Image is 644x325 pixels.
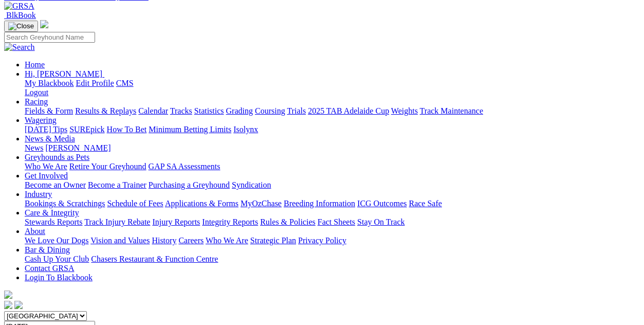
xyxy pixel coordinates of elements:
[152,218,200,226] a: Injury Reports
[25,106,640,116] div: Racing
[25,255,89,263] a: Cash Up Your Club
[25,227,45,236] a: About
[25,143,640,153] div: News & Media
[287,106,306,115] a: Trials
[116,79,134,87] a: CMS
[25,180,640,190] div: Get Involved
[107,199,163,208] a: Schedule of Fees
[4,21,38,32] button: Toggle navigation
[25,125,640,134] div: Wagering
[25,199,640,208] div: Industry
[226,106,253,115] a: Grading
[250,236,296,245] a: Strategic Plan
[4,11,36,20] a: BlkBook
[25,143,43,152] a: News
[25,134,75,143] a: News & Media
[25,116,57,124] a: Wagering
[25,88,48,97] a: Logout
[4,301,12,309] img: facebook.svg
[149,125,231,134] a: Minimum Betting Limits
[107,125,147,134] a: How To Bet
[25,153,89,161] a: Greyhounds as Pets
[241,199,282,208] a: MyOzChase
[25,236,640,245] div: About
[4,43,35,52] img: Search
[149,162,220,171] a: GAP SA Assessments
[25,60,45,69] a: Home
[308,106,389,115] a: 2025 TAB Adelaide Cup
[25,97,48,106] a: Racing
[152,236,176,245] a: History
[4,291,12,299] img: logo-grsa-white.png
[25,245,70,254] a: Bar & Dining
[40,20,48,28] img: logo-grsa-white.png
[25,190,52,198] a: Industry
[260,218,316,226] a: Rules & Policies
[69,162,146,171] a: Retire Your Greyhound
[25,162,67,171] a: Who We Are
[4,2,34,11] img: GRSA
[194,106,224,115] a: Statistics
[88,180,146,189] a: Become a Trainer
[25,218,82,226] a: Stewards Reports
[25,199,105,208] a: Bookings & Scratchings
[25,69,104,78] a: Hi, [PERSON_NAME]
[25,106,73,115] a: Fields & Form
[91,255,218,263] a: Chasers Restaurant & Function Centre
[233,125,258,134] a: Isolynx
[25,180,86,189] a: Become an Owner
[25,79,640,97] div: Hi, [PERSON_NAME]
[25,208,79,217] a: Care & Integrity
[284,199,355,208] a: Breeding Information
[202,218,258,226] a: Integrity Reports
[420,106,483,115] a: Track Maintenance
[391,106,418,115] a: Weights
[357,199,407,208] a: ICG Outcomes
[4,32,95,43] input: Search
[8,22,34,30] img: Close
[298,236,346,245] a: Privacy Policy
[232,180,271,189] a: Syndication
[25,79,74,87] a: My Blackbook
[25,264,74,273] a: Contact GRSA
[6,11,36,20] span: BlkBook
[138,106,168,115] a: Calendar
[25,236,88,245] a: We Love Our Dogs
[25,255,640,264] div: Bar & Dining
[25,218,640,227] div: Care & Integrity
[45,143,111,152] a: [PERSON_NAME]
[255,106,285,115] a: Coursing
[170,106,192,115] a: Tracks
[25,69,102,78] span: Hi, [PERSON_NAME]
[206,236,248,245] a: Who We Are
[25,125,67,134] a: [DATE] Tips
[178,236,204,245] a: Careers
[165,199,238,208] a: Applications & Forms
[14,301,23,309] img: twitter.svg
[25,171,68,180] a: Get Involved
[318,218,355,226] a: Fact Sheets
[90,236,150,245] a: Vision and Values
[84,218,150,226] a: Track Injury Rebate
[76,79,114,87] a: Edit Profile
[69,125,104,134] a: SUREpick
[25,162,640,171] div: Greyhounds as Pets
[149,180,230,189] a: Purchasing a Greyhound
[25,273,93,282] a: Login To Blackbook
[357,218,404,226] a: Stay On Track
[75,106,136,115] a: Results & Replays
[409,199,441,208] a: Race Safe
